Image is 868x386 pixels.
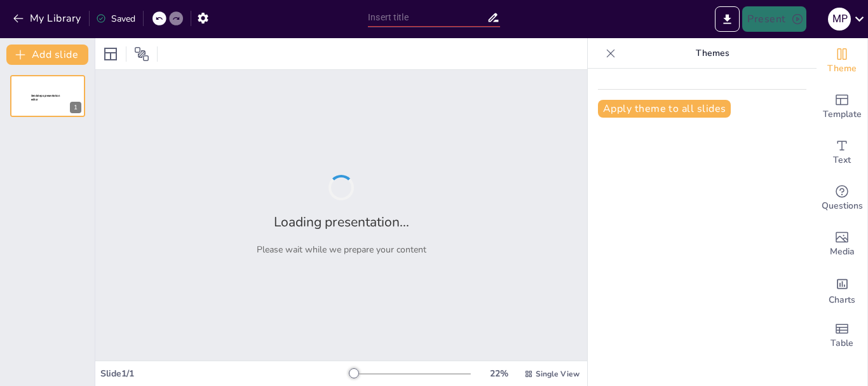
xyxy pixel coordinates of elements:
span: Table [831,336,853,350]
span: Charts [829,293,855,307]
p: Please wait while we prepare your content [257,244,426,256]
div: Get real-time input from your audience [817,176,867,221]
button: My Library [10,8,86,29]
div: 1 [70,102,81,113]
div: Add charts and graphs [817,267,867,313]
div: M P [828,8,851,31]
span: Text [833,153,851,167]
p: Themes [621,38,804,69]
div: Add images, graphics, shapes or video [817,221,867,267]
div: 1 [10,75,85,117]
span: Position [134,46,149,62]
button: Present [742,6,806,32]
span: Questions [822,199,863,213]
h2: Loading presentation... [274,213,409,231]
input: Insert title [368,8,487,27]
div: Slide 1 / 1 [100,368,349,380]
div: Add text boxes [817,130,867,176]
div: Change the overall theme [817,38,867,84]
div: Add ready made slides [817,84,867,130]
div: 22 % [484,368,514,380]
button: Apply theme to all slides [598,100,731,118]
button: Export to PowerPoint [715,6,740,32]
div: Layout [100,44,121,64]
button: Add slide [6,45,88,65]
div: Add a table [817,313,867,359]
button: M P [828,6,851,32]
span: Template [823,107,862,121]
span: Media [830,245,855,259]
span: Sendsteps presentation editor [31,94,60,101]
span: Theme [827,62,857,76]
span: Single View [536,369,580,379]
div: Saved [96,13,135,25]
